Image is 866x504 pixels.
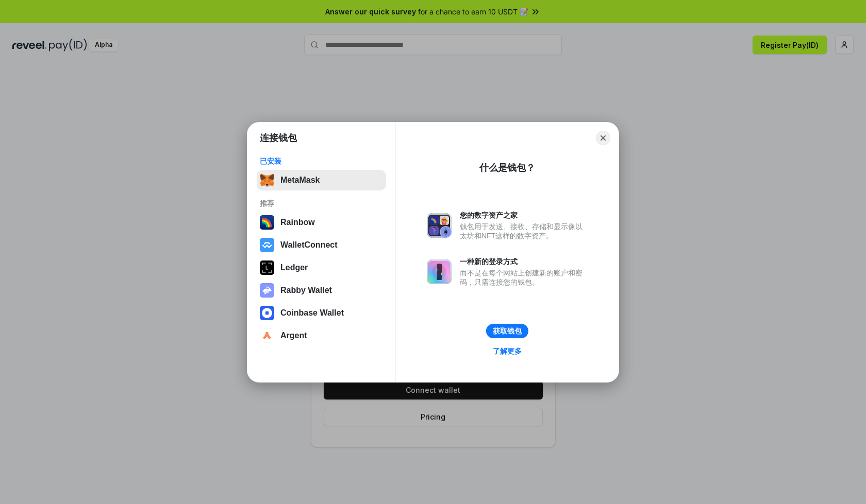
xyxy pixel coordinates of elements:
[280,218,315,227] div: Rainbow
[460,211,588,220] div: 您的数字资产之家
[427,259,452,284] img: svg+xml,%3Csvg%20xmlns%3D%22http%3A%2F%2Fwww.w3.org%2F2000%2Fsvg%22%20fill%3D%22none%22%20viewBox...
[257,325,386,346] button: Argent
[260,306,274,320] img: svg+xml,%3Csvg%20width%3D%2228%22%20height%3D%2228%22%20viewBox%3D%220%200%2028%2028%22%20fill%3D...
[460,257,588,266] div: 一种新的登录方式
[260,328,274,343] img: svg+xml,%3Csvg%20width%3D%2228%22%20height%3D%2228%22%20viewBox%3D%220%200%2028%2028%22%20fill%3D...
[280,176,320,185] div: MetaMask
[260,238,274,252] img: svg+xml,%3Csvg%20width%3D%2228%22%20height%3D%2228%22%20viewBox%3D%220%200%2028%2028%22%20fill%3D...
[260,157,383,166] div: 已安装
[479,162,535,174] div: 什么是钱包？
[487,344,528,358] a: 了解更多
[280,331,307,340] div: Argent
[493,346,522,356] div: 了解更多
[257,170,386,190] button: MetaMask
[280,308,344,318] div: Coinbase Wallet
[257,235,386,255] button: WalletConnect
[257,257,386,278] button: Ledger
[260,260,274,275] img: svg+xml,%3Csvg%20xmlns%3D%22http%3A%2F%2Fwww.w3.org%2F2000%2Fsvg%22%20width%3D%2228%22%20height%3...
[257,212,386,233] button: Rainbow
[260,283,274,298] img: svg+xml,%3Csvg%20xmlns%3D%22http%3A%2F%2Fwww.w3.org%2F2000%2Fsvg%22%20fill%3D%22none%22%20viewBox...
[260,199,383,208] div: 推荐
[460,268,588,287] div: 而不是在每个网站上创建新的账户和密码，只需连接您的钱包。
[486,324,528,338] button: 获取钱包
[280,263,308,272] div: Ledger
[596,131,610,145] button: Close
[493,326,522,336] div: 获取钱包
[260,215,274,230] img: svg+xml,%3Csvg%20width%3D%22120%22%20height%3D%22120%22%20viewBox%3D%220%200%20120%20120%22%20fil...
[260,173,274,187] img: svg+xml,%3Csvg%20fill%3D%22none%22%20height%3D%2233%22%20viewBox%3D%220%200%2035%2033%22%20width%...
[280,286,332,295] div: Rabby Wallet
[280,240,338,250] div: WalletConnect
[260,132,297,144] h1: 连接钱包
[460,222,588,240] div: 钱包用于发送、接收、存储和显示像以太坊和NFT这样的数字资产。
[257,303,386,323] button: Coinbase Wallet
[427,213,452,238] img: svg+xml,%3Csvg%20xmlns%3D%22http%3A%2F%2Fwww.w3.org%2F2000%2Fsvg%22%20fill%3D%22none%22%20viewBox...
[257,280,386,301] button: Rabby Wallet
